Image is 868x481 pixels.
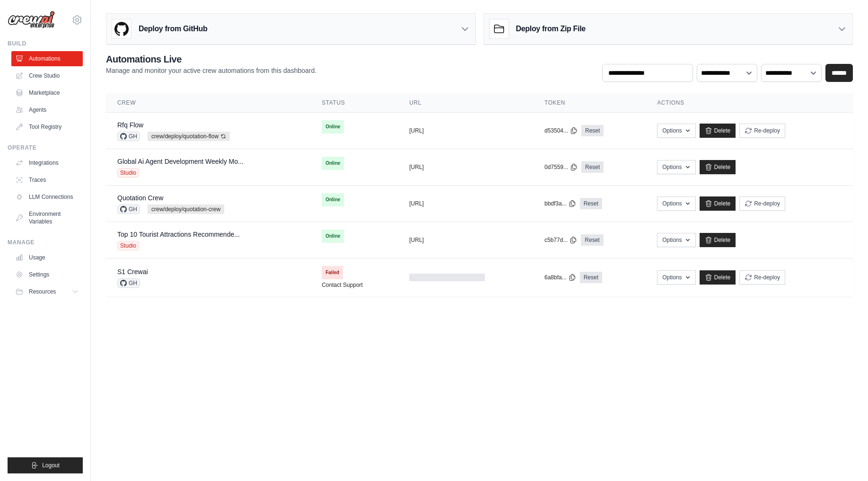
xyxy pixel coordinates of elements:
span: Online [322,193,344,206]
button: bbdf3a... [544,200,576,207]
span: crew/deploy/quotation-crew [148,205,224,214]
button: 6a8bfa... [544,274,576,281]
a: S1 Crewai [117,268,148,276]
a: Quotation Crew [117,194,163,202]
button: Logout [8,457,83,473]
span: Failed [322,266,343,279]
a: Rfq Flow [117,121,143,129]
button: 0d7559... [544,163,578,171]
a: Usage [11,250,83,265]
a: Settings [11,267,83,282]
button: Options [657,124,695,138]
a: Global Ai Agent Development Weekly Mo... [117,158,244,165]
a: Delete [700,233,736,247]
h3: Deploy from GitHub [139,23,207,35]
button: Resources [11,284,83,299]
th: URL [398,93,533,113]
a: Reset [581,125,604,136]
button: Re-deploy [739,270,785,285]
button: Re-deploy [739,124,785,138]
button: Re-deploy [739,196,785,211]
a: Reset [580,272,602,283]
a: Delete [700,160,736,174]
h2: Automations Live [106,53,316,66]
a: Reset [580,198,602,209]
a: Reset [581,234,603,246]
th: Crew [106,93,310,113]
a: LLM Connections [11,189,83,205]
button: Options [657,160,695,174]
span: Resources [29,288,56,295]
img: GitHub Logo [112,19,131,38]
span: Online [322,157,344,170]
button: Options [657,270,695,285]
a: Tool Registry [11,119,83,134]
th: Status [310,93,398,113]
span: Studio [117,168,139,178]
a: Contact Support [322,281,363,289]
th: Token [533,93,646,113]
a: Integrations [11,155,83,170]
a: Delete [700,196,736,211]
button: d53504... [544,127,578,134]
button: c5b77d... [544,236,577,244]
th: Actions [646,93,853,113]
a: Traces [11,172,83,187]
a: Agents [11,102,83,117]
span: GH [117,278,140,288]
button: Options [657,196,695,211]
span: Online [322,120,344,134]
span: crew/deploy/quotation-flow [148,132,230,141]
button: Options [657,233,695,247]
div: Build [8,40,83,47]
a: Marketplace [11,85,83,100]
a: Environment Variables [11,206,83,229]
h3: Deploy from Zip File [516,23,586,35]
span: Online [322,230,344,243]
p: Manage and monitor your active crew automations from this dashboard. [106,66,316,75]
span: GH [117,205,140,214]
div: Operate [8,144,83,151]
span: Studio [117,241,139,250]
a: Crew Studio [11,68,83,83]
a: Automations [11,51,83,66]
a: Delete [700,124,736,138]
div: Manage [8,239,83,246]
img: Logo [8,11,55,29]
a: Delete [700,270,736,285]
span: Logout [42,462,60,469]
a: Reset [581,161,604,173]
a: Top 10 Tourist Attractions Recommende... [117,231,240,238]
span: GH [117,132,140,141]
